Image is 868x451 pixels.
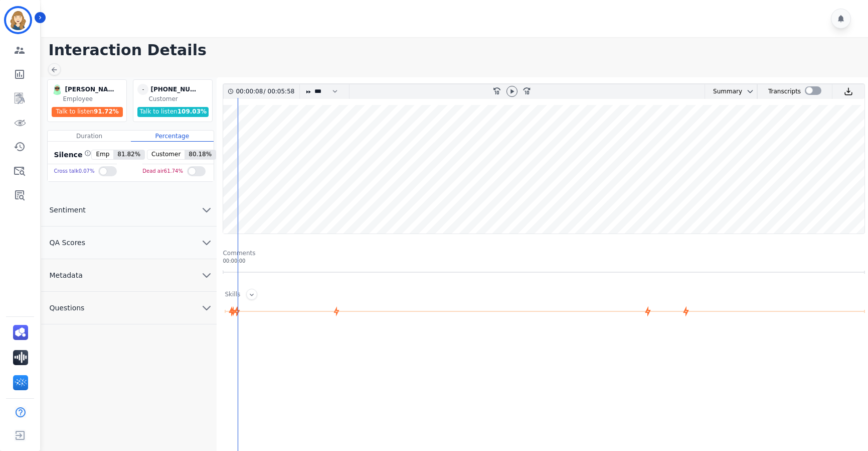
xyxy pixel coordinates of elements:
[41,194,217,227] button: Sentiment chevron down
[41,292,217,324] button: Questions chevron down
[742,87,754,95] button: chevron down
[65,84,115,95] div: [PERSON_NAME]
[48,41,868,59] h1: Interaction Details
[131,131,214,142] div: Percentage
[236,84,263,99] div: 00:00:08
[41,205,93,215] span: Sentiment
[266,84,293,99] div: 00:05:58
[52,150,91,160] div: Silence
[746,87,754,95] svg: chevron down
[223,257,865,265] div: 00:00:00
[63,95,124,103] div: Employee
[844,87,853,96] img: download audio
[137,84,148,95] span: -
[41,259,217,292] button: Metadata chevron down
[225,290,240,300] div: Skills
[201,302,213,314] svg: chevron down
[148,95,210,103] div: Customer
[147,150,185,159] span: Customer
[54,164,94,179] div: Cross talk 0.07 %
[41,270,90,280] span: Metadata
[705,84,742,99] div: Summary
[768,84,801,99] div: Transcripts
[41,238,93,248] span: QA Scores
[142,164,183,179] div: Dead air 61.74 %
[236,84,297,99] div: /
[137,107,209,117] div: Talk to listen
[41,303,92,313] span: Questions
[223,249,865,257] div: Comments
[150,84,201,95] div: [PHONE_NUMBER]
[48,131,130,142] div: Duration
[52,107,123,117] div: Talk to listen
[113,150,144,159] span: 81.82 %
[41,227,217,259] button: QA Scores chevron down
[201,237,213,249] svg: chevron down
[201,204,213,216] svg: chevron down
[201,269,213,281] svg: chevron down
[94,108,119,115] span: 91.72 %
[185,150,216,159] span: 80.18 %
[92,150,113,159] span: Emp
[178,108,207,115] span: 109.03 %
[6,8,30,32] img: Bordered avatar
